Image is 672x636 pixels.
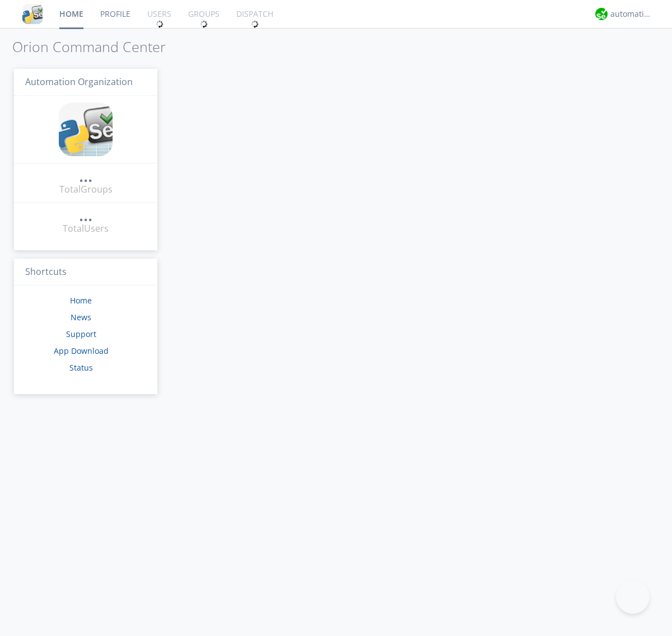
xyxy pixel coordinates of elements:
[54,345,109,356] a: App Download
[79,209,92,222] a: ...
[59,102,113,156] img: cddb5a64eb264b2086981ab96f4c1ba7
[69,362,93,373] a: Status
[25,76,133,88] span: Automation Organization
[63,222,109,235] div: Total Users
[610,8,652,20] div: automation+atlas
[616,580,650,614] iframe: Toggle Customer Support
[595,8,608,20] img: d2d01cd9b4174d08988066c6d424eccd
[22,4,43,24] img: cddb5a64eb264b2086981ab96f4c1ba7
[156,20,164,28] img: spin.svg
[79,209,92,221] div: ...
[79,170,92,183] a: ...
[200,20,208,28] img: spin.svg
[79,170,92,181] div: ...
[66,329,96,339] a: Support
[70,295,92,306] a: Home
[71,312,91,322] a: News
[59,183,113,196] div: Total Groups
[14,259,157,286] h3: Shortcuts
[251,20,259,28] img: spin.svg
